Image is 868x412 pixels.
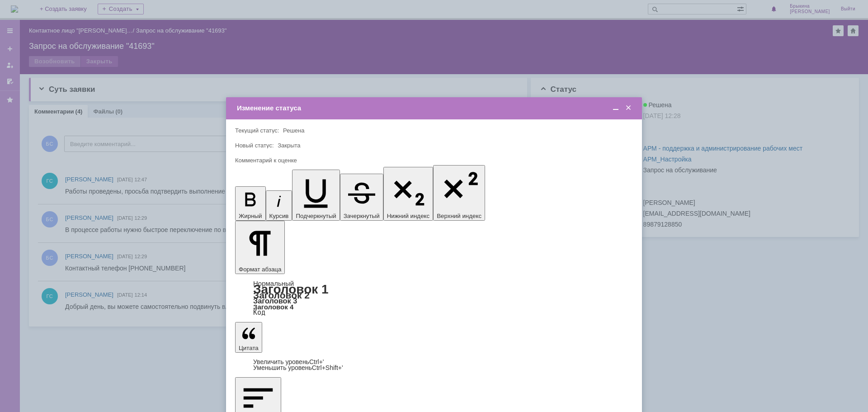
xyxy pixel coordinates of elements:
[278,142,300,149] span: Закрыта
[283,127,304,134] span: Решена
[253,308,265,317] a: Код
[433,165,485,221] button: Верхний индекс
[253,290,310,300] a: Заголовок 2
[253,282,329,296] a: Заголовок 1
[237,104,633,112] div: Изменение статуса
[253,297,297,305] a: Заголовок 3
[309,358,324,365] span: Ctrl+'
[235,186,266,221] button: Жирный
[239,345,259,351] span: Цитата
[253,358,324,365] a: Increase
[253,364,343,371] a: Decrease
[235,359,633,371] div: Цитата
[296,213,336,219] span: Подчеркнутый
[344,213,380,219] span: Зачеркнутый
[611,104,620,112] span: Свернуть (Ctrl + M)
[235,127,279,134] label: Текущий статус:
[235,322,262,353] button: Цитата
[239,213,262,219] span: Жирный
[235,142,274,149] label: Новый статус:
[235,157,631,163] div: Комментарий к оценке
[253,279,294,287] a: Нормальный
[437,213,481,219] span: Верхний индекс
[266,190,292,221] button: Курсив
[292,170,340,221] button: Подчеркнутый
[624,104,633,112] span: Закрыть
[312,364,343,371] span: Ctrl+Shift+'
[239,266,281,273] span: Формат абзаца
[340,174,383,221] button: Зачеркнутый
[383,167,434,221] button: Нижний индекс
[253,303,293,311] a: Заголовок 4
[235,280,633,316] div: Формат абзаца
[387,213,430,219] span: Нижний индекс
[235,221,285,274] button: Формат абзаца
[269,213,289,219] span: Курсив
